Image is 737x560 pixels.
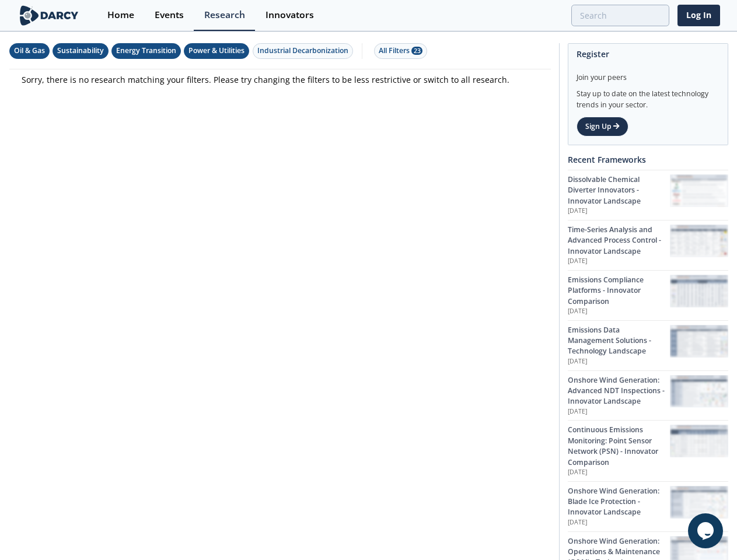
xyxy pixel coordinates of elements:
[568,174,670,206] div: Dissolvable Chemical Diverter Innovators - Innovator Landscape
[568,257,670,266] p: [DATE]
[57,45,104,56] div: Sustainability
[688,513,725,548] iframe: chat widget
[568,270,728,320] a: Emissions Compliance Platforms - Innovator Comparison [DATE] Emissions Compliance Platforms - Inn...
[18,5,81,26] img: logo-wide.svg
[568,370,728,421] a: Onshore Wind Generation: Advanced NDT Inspections - Innovator Landscape [DATE] Onshore Wind Gener...
[411,47,422,55] span: 23
[204,10,245,20] div: Research
[22,73,539,86] p: Sorry, there is no research matching your filters. Please try changing the filters to be less res...
[257,45,348,56] div: Industrial Decarbonization
[568,206,670,216] p: [DATE]
[568,425,670,468] div: Continuous Emissions Monitoring: Point Sensor Network (PSN) - Innovator Comparison
[568,149,728,170] div: Recent Frameworks
[568,481,728,531] a: Onshore Wind Generation: Blade Ice Protection - Innovator Landscape [DATE] Onshore Wind Generatio...
[379,45,422,56] div: All Filters
[577,83,719,110] div: Stay up to date on the latest technology trends in your sector.
[568,518,670,527] p: [DATE]
[677,5,720,26] a: Log In
[568,170,728,220] a: Dissolvable Chemical Diverter Innovators - Innovator Landscape [DATE] Dissolvable Chemical Divert...
[253,43,353,59] button: Industrial Decarbonization
[568,375,670,407] div: Onshore Wind Generation: Advanced NDT Inspections - Innovator Landscape
[107,10,134,20] div: Home
[568,468,670,477] p: [DATE]
[568,420,728,481] a: Continuous Emissions Monitoring: Point Sensor Network (PSN) - Innovator Comparison [DATE] Continu...
[184,43,249,59] button: Power & Utilities
[568,325,670,357] div: Emissions Data Management Solutions - Technology Landscape
[111,43,181,59] button: Energy Transition
[568,220,728,270] a: Time-Series Analysis and Advanced Process Control - Innovator Landscape [DATE] Time-Series Analys...
[188,45,244,56] div: Power & Utilities
[577,44,719,64] div: Register
[116,45,176,56] div: Energy Transition
[577,117,628,136] a: Sign Up
[568,486,670,518] div: Onshore Wind Generation: Blade Ice Protection - Innovator Landscape
[53,43,109,59] button: Sustainability
[374,43,427,59] button: All Filters 23
[9,43,50,59] button: Oil & Gas
[568,307,670,316] p: [DATE]
[568,225,670,257] div: Time-Series Analysis and Advanced Process Control - Innovator Landscape
[568,357,670,366] p: [DATE]
[571,5,669,26] input: Advanced Search
[577,64,719,83] div: Join your peers
[155,10,184,20] div: Events
[568,275,670,307] div: Emissions Compliance Platforms - Innovator Comparison
[266,10,314,20] div: Innovators
[14,45,45,56] div: Oil & Gas
[568,320,728,370] a: Emissions Data Management Solutions - Technology Landscape [DATE] Emissions Data Management Solut...
[568,407,670,416] p: [DATE]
